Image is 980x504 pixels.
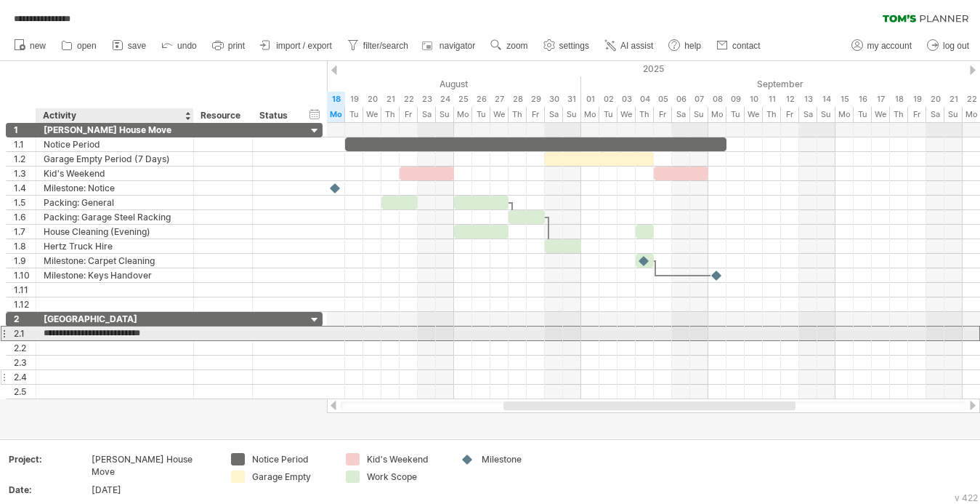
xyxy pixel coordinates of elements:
[490,107,509,122] div: Wednesday, 27 August 2025
[955,492,978,503] div: v 422
[636,92,654,107] div: Thursday, 4 September 2025
[228,41,245,51] span: print
[14,327,36,340] div: 2.1
[599,92,617,107] div: Tuesday, 2 September 2025
[440,41,475,51] span: navigator
[506,41,527,51] span: zoom
[158,36,201,55] a: undo
[14,356,36,369] div: 2.3
[381,92,400,107] div: Thursday, 21 August 2025
[926,92,944,107] div: Saturday, 20 September 2025
[509,92,527,107] div: Thursday, 28 August 2025
[781,92,799,107] div: Friday, 12 September 2025
[9,453,89,465] div: Project:
[654,107,672,122] div: Friday, 5 September 2025
[490,92,509,107] div: Wednesday, 27 August 2025
[44,225,186,239] div: House Cleaning (Evening)
[563,107,581,122] div: Sunday, 31 August 2025
[540,36,594,55] a: settings
[763,92,781,107] div: Thursday, 11 September 2025
[14,137,36,151] div: 1.1
[835,107,854,122] div: Monday, 15 September 2025
[872,92,890,107] div: Wednesday, 17 September 2025
[617,92,636,107] div: Wednesday, 3 September 2025
[44,239,186,253] div: Hertz Truck Hire
[44,254,186,268] div: Milestone: Carpet Cleaning
[14,123,36,137] div: 1
[817,92,835,107] div: Sunday, 14 September 2025
[601,36,657,55] a: AI assist
[14,225,36,239] div: 1.7
[726,92,745,107] div: Tuesday, 9 September 2025
[436,92,454,107] div: Sunday, 24 August 2025
[654,92,672,107] div: Friday, 5 September 2025
[252,471,331,483] div: Garage Empty
[44,268,186,282] div: Milestone: Keys Handover
[14,370,36,384] div: 2.4
[14,254,36,268] div: 1.9
[201,108,244,123] div: Resource
[835,92,854,107] div: Monday, 15 September 2025
[454,107,472,122] div: Monday, 25 August 2025
[799,107,817,122] div: Saturday, 13 September 2025
[327,107,345,122] div: Monday, 18 August 2025
[345,107,363,122] div: Tuesday, 19 August 2025
[363,41,408,51] span: filter/search
[44,167,186,180] div: Kid's Weekend
[418,92,436,107] div: Saturday, 23 August 2025
[848,36,916,55] a: my account
[436,107,454,122] div: Sunday, 24 August 2025
[745,92,763,107] div: Wednesday, 10 September 2025
[381,107,400,122] div: Thursday, 21 August 2025
[276,41,332,51] span: import / export
[867,41,912,51] span: my account
[77,41,97,51] span: open
[672,92,690,107] div: Saturday, 6 September 2025
[599,107,617,122] div: Tuesday, 2 September 2025
[400,107,418,122] div: Friday, 22 August 2025
[44,137,186,151] div: Notice Period
[44,181,186,195] div: Milestone: Notice
[672,107,690,122] div: Saturday, 6 September 2025
[14,341,36,355] div: 2.2
[581,92,599,107] div: Monday, 1 September 2025
[559,41,589,51] span: settings
[472,107,490,122] div: Tuesday, 26 August 2025
[92,453,214,478] div: [PERSON_NAME] House Move
[732,41,761,51] span: contact
[363,92,381,107] div: Wednesday, 20 August 2025
[944,92,963,107] div: Sunday, 21 September 2025
[943,41,969,51] span: log out
[128,41,146,51] span: save
[14,167,36,180] div: 1.3
[345,92,363,107] div: Tuesday, 19 August 2025
[30,41,46,51] span: new
[44,152,186,166] div: Garage Empty Period (7 Days)
[327,92,345,107] div: Monday, 18 August 2025
[854,107,872,122] div: Tuesday, 16 September 2025
[400,92,418,107] div: Friday, 22 August 2025
[14,283,36,297] div: 1.11
[44,196,186,209] div: Packing: General
[14,196,36,209] div: 1.5
[923,36,973,55] a: log out
[10,36,50,55] a: new
[726,107,745,122] div: Tuesday, 9 September 2025
[684,41,701,51] span: help
[44,312,186,326] div: [GEOGRAPHIC_DATA]
[482,453,561,465] div: Milestone
[636,107,654,122] div: Thursday, 4 September 2025
[563,92,581,107] div: Sunday, 31 August 2025
[43,108,185,123] div: Activity
[92,484,214,496] div: [DATE]
[177,41,197,51] span: undo
[367,453,446,465] div: Kid's Weekend
[14,181,36,195] div: 1.4
[14,312,36,326] div: 2
[14,152,36,166] div: 1.2
[454,92,472,107] div: Monday, 25 August 2025
[9,484,89,496] div: Date:
[763,107,781,122] div: Thursday, 11 September 2025
[799,92,817,107] div: Saturday, 13 September 2025
[908,92,926,107] div: Friday, 19 September 2025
